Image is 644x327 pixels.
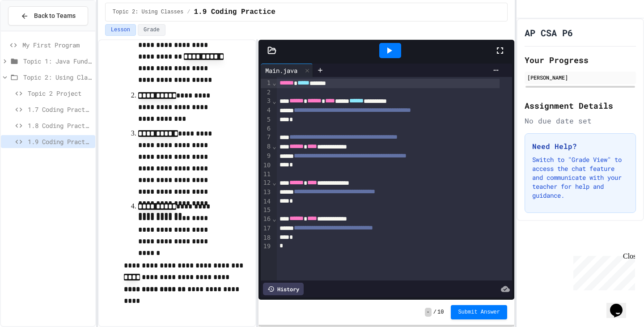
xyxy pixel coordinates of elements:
span: / [187,8,190,16]
span: 10 [437,309,444,316]
button: Grade [138,24,165,36]
span: 1.8 Coding Practice [28,121,92,130]
div: 10 [261,161,272,170]
span: Fold line [272,143,276,150]
span: Back to Teams [34,11,76,21]
div: 6 [261,124,272,133]
span: Topic 2: Using Classes [23,72,92,82]
span: Fold line [272,215,276,222]
button: Lesson [105,24,136,36]
div: Main.java [261,64,313,77]
div: 11 [261,170,272,179]
span: 1.9 Coding Practice [28,137,92,146]
div: 2 [261,88,272,97]
div: 18 [261,234,272,242]
button: Submit Answer [451,305,507,319]
div: 3 [261,97,272,106]
div: 7 [261,133,272,142]
iframe: chat widget [606,291,635,318]
div: History [263,283,304,295]
div: 12 [261,178,272,188]
div: 9 [261,152,272,161]
span: 1.9 Coding Practice [194,7,275,17]
div: [PERSON_NAME] [527,73,633,81]
div: 17 [261,224,272,234]
div: 13 [261,188,272,197]
span: - [425,308,432,317]
span: My First Program [22,40,92,50]
button: Back to Teams [8,6,88,25]
span: Topic 2 Project [28,89,92,98]
div: Main.java [261,66,302,75]
div: 8 [261,142,272,152]
div: 5 [261,115,272,124]
div: 4 [261,106,272,115]
span: Fold line [272,179,276,186]
h1: AP CSA P6 [525,26,573,39]
span: Submit Answer [458,309,500,316]
div: 14 [261,197,272,206]
div: Chat with us now!Close [4,4,62,57]
iframe: chat widget [570,252,635,290]
h3: Need Help? [532,141,628,152]
div: 1 [261,79,272,88]
p: Switch to "Grade View" to access the chat feature and communicate with your teacher for help and ... [532,155,628,200]
div: 16 [261,215,272,224]
span: Topic 2: Using Classes [113,8,183,16]
h2: Your Progress [525,54,636,66]
div: 19 [261,242,272,251]
span: Fold line [272,98,276,105]
span: Fold line [272,79,276,86]
div: 15 [261,206,272,215]
span: Topic 1: Java Fundamentals [23,56,92,66]
span: / [433,309,436,316]
div: No due date set [525,115,636,126]
span: 1.7 Coding Practice [28,105,92,114]
h2: Assignment Details [525,99,636,112]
